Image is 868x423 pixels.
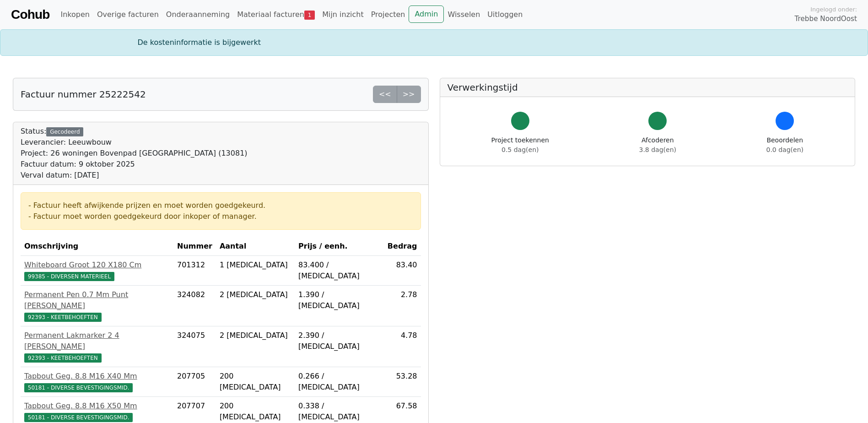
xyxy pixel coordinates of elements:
div: De kosteninformatie is bijgewerkt [132,37,736,48]
div: - Factuur heeft afwijkende prijzen en moet worden goedgekeurd. [28,200,413,211]
a: Onderaanneming [162,5,233,24]
h5: Factuur nummer 25222542 [21,89,146,100]
div: Tapbout Geg. 8.8 M16 X40 Mm [24,371,170,382]
span: Trebbe NoordOost [795,14,857,24]
th: Aantal [216,237,295,256]
div: 200 [MEDICAL_DATA] [220,371,291,393]
th: Nummer [173,237,216,256]
a: Cohub [11,4,49,26]
td: 207705 [173,367,216,397]
div: Permanent Lakmarker 2 4 [PERSON_NAME] [24,330,170,352]
div: Afcoderen [639,136,676,155]
th: Bedrag [384,237,421,256]
a: Permanent Pen 0.7 Mm Punt [PERSON_NAME]92393 - KEETBEHOEFTEN [24,289,170,322]
div: Gecodeerd [46,127,83,136]
div: 2.390 / [MEDICAL_DATA] [298,330,380,352]
a: Uitloggen [484,5,526,24]
span: 92393 - KEETBEHOEFTEN [24,353,102,363]
a: Tapbout Geg. 8.8 M16 X50 Mm50181 - DIVERSE BEVESTIGINGSMID. [24,401,170,423]
h5: Verwerkingstijd [447,82,848,93]
th: Omschrijving [21,237,173,256]
div: Tapbout Geg. 8.8 M16 X50 Mm [24,401,170,412]
div: - Factuur moet worden goedgekeurd door inkoper of manager. [28,211,413,222]
td: 53.28 [384,367,421,397]
div: Project: 26 woningen Bovenpad [GEOGRAPHIC_DATA] (13081) [21,148,248,159]
div: Leverancier: Leeuwbouw [21,137,248,148]
a: Wisselen [444,5,484,24]
a: Inkopen [57,5,93,24]
div: 2 [MEDICAL_DATA] [220,289,291,300]
a: Whiteboard Groot 120 X180 Cm99385 - DIVERSEN MATERIEEL [24,260,170,282]
td: 2.78 [384,286,421,326]
span: 99385 - DIVERSEN MATERIEEL [24,272,114,281]
span: 0.5 dag(en) [501,146,539,153]
td: 324082 [173,286,216,326]
div: 200 [MEDICAL_DATA] [220,401,291,423]
td: 324075 [173,326,216,367]
div: Verval datum: [DATE] [21,170,248,181]
td: 701312 [173,256,216,286]
div: Permanent Pen 0.7 Mm Punt [PERSON_NAME] [24,289,170,311]
td: 4.78 [384,326,421,367]
span: 92393 - KEETBEHOEFTEN [24,313,102,322]
div: 1.390 / [MEDICAL_DATA] [298,289,380,311]
div: Factuur datum: 9 oktober 2025 [21,159,248,170]
div: 2 [MEDICAL_DATA] [220,330,291,341]
div: Whiteboard Groot 120 X180 Cm [24,260,170,271]
a: Tapbout Geg. 8.8 M16 X40 Mm50181 - DIVERSE BEVESTIGINGSMID. [24,371,170,393]
div: Project toekennen [491,136,549,155]
th: Prijs / eenh. [295,237,384,256]
span: 50181 - DIVERSE BEVESTIGINGSMID. [24,383,133,392]
td: 83.40 [384,256,421,286]
a: Permanent Lakmarker 2 4 [PERSON_NAME]92393 - KEETBEHOEFTEN [24,330,170,363]
div: 83.400 / [MEDICAL_DATA] [298,260,380,282]
a: Admin [409,5,444,23]
a: Mijn inzicht [318,5,367,24]
span: Ingelogd onder: [810,5,857,14]
a: Materiaal facturen1 [233,5,318,24]
div: 0.338 / [MEDICAL_DATA] [298,401,380,423]
span: 3.8 dag(en) [639,146,676,153]
span: 0.0 dag(en) [766,146,803,153]
span: 50181 - DIVERSE BEVESTIGINGSMID. [24,413,133,422]
a: Overige facturen [93,5,162,24]
a: Projecten [367,5,409,24]
div: 1 [MEDICAL_DATA] [220,260,291,271]
div: Status: [21,126,248,181]
span: 1 [304,11,315,20]
div: 0.266 / [MEDICAL_DATA] [298,371,380,393]
div: Beoordelen [766,136,803,155]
